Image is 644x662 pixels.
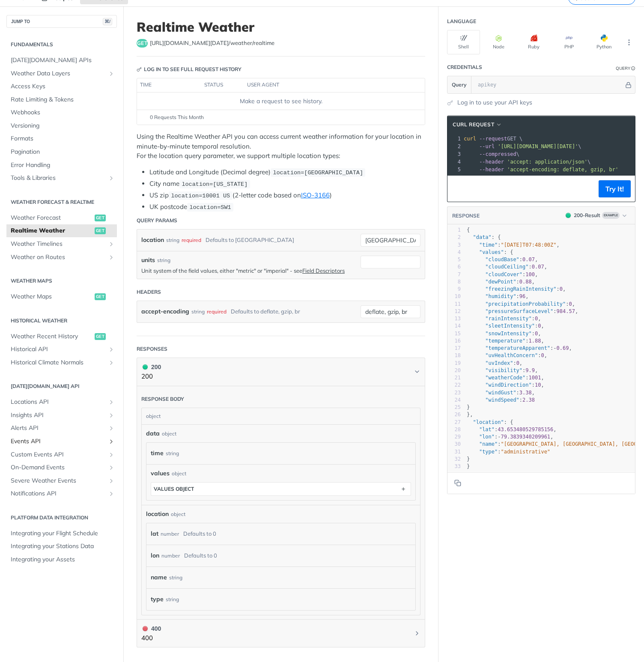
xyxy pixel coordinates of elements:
[447,158,462,166] div: 4
[525,367,535,373] span: 9.9
[108,438,115,445] button: Show subpages for Events API
[149,167,425,177] li: Latitude and Longitude (Decimal degree)
[141,395,184,403] div: Response body
[447,143,462,150] div: 2
[538,323,541,329] span: 0
[6,277,117,285] h2: Weather Maps
[447,271,461,278] div: 7
[6,198,117,206] h2: Weather Forecast & realtime
[11,122,115,130] span: Versioning
[447,278,461,286] div: 8
[467,286,566,292] span: : ,
[11,240,106,248] span: Weather Timelines
[485,331,531,337] span: "snowIntensity"
[182,234,201,246] div: required
[485,256,519,262] span: "cloudBase"
[149,179,425,189] li: City name
[552,30,585,54] button: PHP
[6,448,117,461] a: Custom Events APIShow subpages for Custom Events API
[95,293,106,300] span: get
[467,249,513,255] span: : {
[447,76,471,93] button: Query
[447,249,461,256] div: 4
[6,330,117,343] a: Weather Recent Historyget
[447,374,461,382] div: 21
[6,317,117,325] h2: Historical Weather
[479,159,504,165] span: --header
[6,119,117,132] a: Versioning
[566,213,571,218] span: 200
[447,263,461,271] div: 6
[467,434,553,440] span: : ,
[485,316,531,322] span: "rainIntensity"
[485,382,531,388] span: "windDirection"
[479,167,504,173] span: --header
[137,217,177,224] div: Query Params
[447,234,461,241] div: 2
[11,398,106,406] span: Locations API
[137,78,201,92] th: time
[450,120,505,129] button: cURL Request
[141,234,164,246] label: location
[467,352,547,358] span: : ,
[108,254,115,261] button: Show subpages for Weather on Routes
[498,434,501,440] span: -
[447,315,461,322] div: 13
[11,542,115,551] span: Integrating your Stations Data
[535,382,541,388] span: 10
[6,224,117,237] a: Realtime Weatherget
[137,67,142,72] svg: Key
[479,441,498,447] span: "name"
[151,483,411,495] button: values object
[6,553,117,566] a: Integrating your Assets
[467,264,547,270] span: : ,
[553,345,556,351] span: -
[560,286,563,292] span: 0
[11,292,92,301] span: Weather Maps
[6,474,117,487] a: Severe Weather EventsShow subpages for Severe Weather Events
[479,434,495,440] span: "lon"
[464,136,476,142] span: curl
[479,143,495,149] span: --url
[482,30,515,54] button: Node
[301,191,330,199] a: ISO-3166
[457,98,532,107] a: Log in to use your API keys
[166,234,179,246] div: string
[485,264,528,270] span: "cloudCeiling"
[447,433,461,441] div: 29
[447,419,461,426] div: 27
[141,633,161,643] p: 400
[479,151,516,157] span: --compressed
[479,426,495,432] span: "lat"
[6,15,117,28] button: JUMP TO⌘/
[137,39,148,48] span: get
[141,305,189,318] label: accept-encoding
[599,180,631,197] button: Try It!
[485,286,556,292] span: "freezingRainIntensity"
[485,390,516,396] span: "windGust"
[95,227,106,234] span: get
[447,448,461,456] div: 31
[467,301,575,307] span: : ,
[108,451,115,458] button: Show subpages for Custom Events API
[11,214,92,222] span: Weather Forecast
[467,256,538,262] span: : ,
[452,81,467,89] span: Query
[467,449,550,455] span: :
[447,322,461,330] div: 14
[616,65,630,72] div: Query
[11,332,92,341] span: Weather Recent History
[522,397,535,403] span: 2.38
[11,463,106,472] span: On-Demand Events
[479,136,507,142] span: --request
[479,242,498,248] span: "time"
[11,134,115,143] span: Formats
[467,367,538,373] span: : ,
[522,256,535,262] span: 0.07
[6,290,117,303] a: Weather Mapsget
[11,82,115,91] span: Access Keys
[244,78,408,92] th: user agent
[557,308,575,314] span: 984.57
[467,338,544,344] span: : ,
[467,234,501,240] span: : {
